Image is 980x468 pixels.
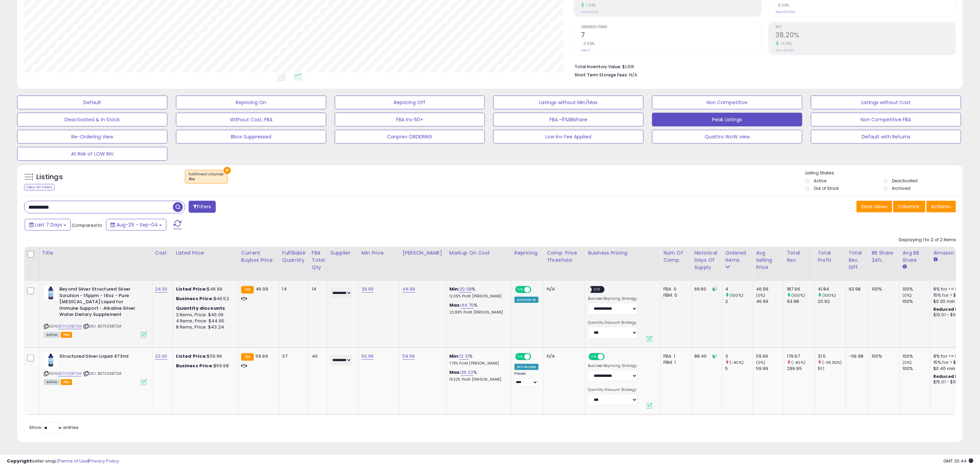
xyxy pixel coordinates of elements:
[106,219,166,231] button: Aug-29 - Sep-04
[515,364,539,370] div: Win BuyBox
[588,320,638,325] label: Quantity Discount Strategy:
[515,371,539,386] div: Preset:
[893,201,925,212] button: Columns
[449,353,460,359] b: Min:
[849,249,866,271] div: Total Rev. Diff.
[547,286,580,292] div: N/A
[35,221,62,228] span: Last 7 Days
[547,249,582,264] div: Comp. Price Threshold
[449,369,461,375] b: Max:
[403,353,415,360] a: 59.99
[189,172,224,182] span: Fulfillment channel :
[902,366,930,372] div: 100%
[44,332,60,338] span: All listings currently available for purchase on Amazon
[449,310,506,315] p: 22.86% Profit [PERSON_NAME]
[312,353,322,359] div: 40
[176,353,207,359] b: Listed Price:
[818,249,843,264] div: Total Profit
[516,287,524,293] span: ON
[725,249,750,264] div: Ordered Items
[176,312,233,318] div: 2 Items, Price: $46.06
[902,298,930,305] div: 100%
[694,286,717,292] div: 69.60
[176,130,326,144] button: Bbox Suppressed
[449,302,461,308] b: Max:
[403,249,444,257] div: [PERSON_NAME]
[335,130,485,144] button: Canprev ORDERING
[493,113,644,126] button: FBA -5%BBshare
[449,361,506,366] p: 7.73% Profit [PERSON_NAME]
[61,379,72,385] span: FBA
[7,458,119,465] div: seller snap | |
[756,298,784,305] div: 46.99
[176,113,326,126] button: Without Cost, FBA
[362,249,397,257] div: Min Price
[933,373,978,379] b: Reduced Prof. Rng.
[849,353,863,359] div: -119.98
[872,249,897,264] div: BB Share 24h.
[902,264,907,270] small: Avg BB Share.
[663,249,688,264] div: Num of Comp.
[725,298,753,305] div: 2
[818,366,846,372] div: 51.1
[516,354,524,360] span: ON
[61,332,72,338] span: FBA
[902,360,912,365] small: (0%)
[822,293,836,298] small: (100%)
[822,360,842,365] small: (-38.36%)
[694,353,717,359] div: 88.40
[362,286,374,293] a: 39.99
[791,293,805,298] small: (100%)
[36,172,63,182] h5: Listings
[241,353,254,361] small: FBA
[725,366,753,372] div: 5
[776,25,956,29] span: ROI
[44,353,147,384] div: ASIN:
[44,379,60,385] span: All listings currently available for purchase on Amazon
[461,302,474,309] a: 44.75
[811,96,961,109] button: Listings without Cost
[791,360,805,365] small: (-40%)
[42,249,149,257] div: Title
[589,354,598,360] span: ON
[730,360,744,365] small: (-40%)
[59,458,88,464] a: Terms of Use
[581,31,761,40] h2: 7
[176,318,233,324] div: 4 Items, Price: $44.65
[282,353,304,359] div: 37
[849,286,863,292] div: 93.98
[581,25,761,29] span: Ordered Items
[756,293,766,298] small: (0%)
[176,353,233,359] div: $59.99
[818,286,846,292] div: 41.84
[176,324,233,330] div: 8 Items, Price: $43.24
[189,177,224,182] div: fba
[176,363,233,369] div: $59.98
[756,249,781,271] div: Avg Selling Price
[446,247,511,281] th: The percentage added to the cost of goods (COGS) that forms the calculator for Min & Max prices.
[787,366,815,372] div: 299.95
[515,249,541,257] div: Repricing
[663,359,686,366] div: FBM: 1
[811,130,961,144] button: Default with Returns
[59,286,143,320] b: Beyond Silver Structured Silver Solution - 15ppm - 16oz - Pure [MEDICAL_DATA] Liquid for Immune S...
[449,377,506,382] p: 19.32% Profit [PERSON_NAME]
[282,286,304,292] div: 14
[779,41,792,46] small: 10.31%
[652,96,802,109] button: Non Competitive
[362,353,374,360] a: 50.99
[818,353,846,359] div: 31.5
[575,62,951,70] li: $1,616
[663,292,686,298] div: FBM: 0
[588,387,638,392] label: Quantity Discount Strategy:
[17,130,167,144] button: Re-Ordering View
[29,424,79,431] span: Show: entries
[805,170,963,176] p: Listing States:
[892,178,918,184] label: Deactivated
[312,249,325,271] div: FBA Total Qty
[776,48,794,52] small: Prev: 34.63%
[44,286,147,337] div: ASIN:
[902,249,928,264] div: Avg BB Share
[449,302,506,315] div: %
[902,353,930,359] div: 100%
